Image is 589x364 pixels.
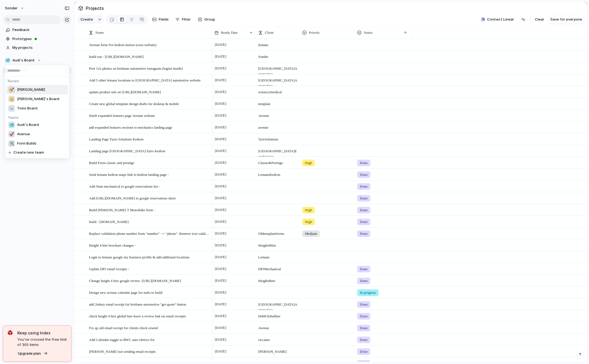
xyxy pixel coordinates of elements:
h5: Recent [6,77,70,84]
span: Audi's Board [17,122,39,128]
h5: Teams [6,113,70,120]
div: 👑 [8,96,15,102]
span: Toms Board [17,106,37,111]
div: 💅 [8,86,15,93]
div: ☠️ [8,105,15,112]
span: [PERSON_NAME]'s Board [17,96,59,102]
div: 🛠️ [8,140,15,147]
span: Avenue [17,131,30,137]
span: [PERSON_NAME] [17,87,45,92]
div: 🚀 [8,131,15,137]
div: 🥶 [8,122,15,128]
span: Form Builds [17,141,37,146]
span: Create new team [13,150,44,155]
